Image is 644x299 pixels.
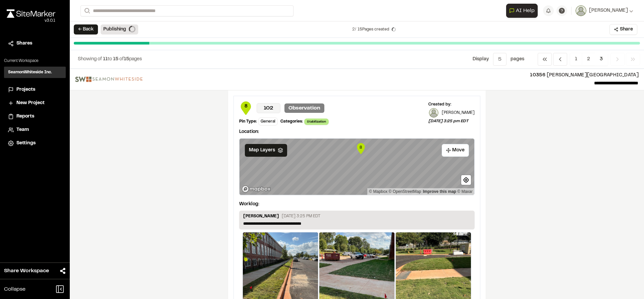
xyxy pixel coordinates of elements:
[239,139,474,195] canvas: Map
[506,4,540,18] div: Open AI Assistant
[576,5,633,16] button: [PERSON_NAME]
[356,142,366,155] div: Map marker
[280,119,303,125] div: Categories:
[7,18,55,24] div: Oh geez...please don't...
[442,110,475,116] p: [PERSON_NAME]
[428,118,475,124] p: [DATE] 3:25 pm EDT
[239,201,259,208] p: Worklog:
[239,128,475,136] p: Location:
[4,267,49,275] span: Share Workspace
[369,189,387,194] a: Mapbox
[148,72,639,79] p: [PERSON_NAME][GEOGRAPHIC_DATA]
[609,24,637,35] button: Share
[352,26,389,32] p: 2 /
[243,213,279,221] p: [PERSON_NAME]
[8,99,62,107] a: New Project
[428,101,475,107] div: Created by:
[4,285,25,293] span: Collapse
[442,144,469,157] button: Move
[8,113,62,120] a: Reports
[473,56,489,63] p: Display
[241,185,271,193] a: Mapbox logo
[16,86,35,93] span: Projects
[284,103,324,113] p: Observation
[457,189,473,194] a: Maxar
[360,145,362,150] text: 8
[80,5,93,16] button: Search
[8,140,62,147] a: Settings
[103,57,108,61] span: 11
[8,86,62,93] a: Projects
[8,69,52,75] h3: SeamonWhiteside Inc.
[8,40,62,47] a: Shares
[239,103,253,110] span: 8
[258,118,278,126] div: General
[358,26,389,32] span: 15 Pages created
[506,4,538,18] button: Open AI Assistant
[538,53,640,66] nav: Navigation
[516,7,535,15] span: AI Help
[7,9,55,18] img: rebrand.png
[389,189,421,194] a: OpenStreetMap
[113,57,118,61] span: 15
[101,24,138,34] div: Publishing
[257,103,280,113] p: 102
[16,99,45,107] span: New Project
[249,147,275,154] span: Map Layers
[493,53,506,66] button: 5
[4,58,66,64] p: Current Workspace
[304,119,329,125] span: Stabilization
[16,140,36,147] span: Settings
[423,189,456,194] a: Map feedback
[461,175,471,185] button: Find my location
[589,7,628,14] span: [PERSON_NAME]
[570,53,582,66] span: 1
[282,213,320,219] p: [DATE] 3:25 PM EDT
[239,119,257,125] div: Pin Type:
[582,53,595,66] span: 2
[595,53,608,66] span: 3
[16,113,34,120] span: Reports
[16,40,32,47] span: Shares
[78,56,142,63] p: to of pages
[75,77,143,82] img: file
[78,57,103,61] span: Showing of
[511,56,524,63] p: page s
[124,57,129,61] span: 15
[16,126,29,134] span: Team
[576,5,586,16] img: User
[530,73,545,77] span: 10356
[8,126,62,134] a: Team
[74,24,98,34] button: ← Back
